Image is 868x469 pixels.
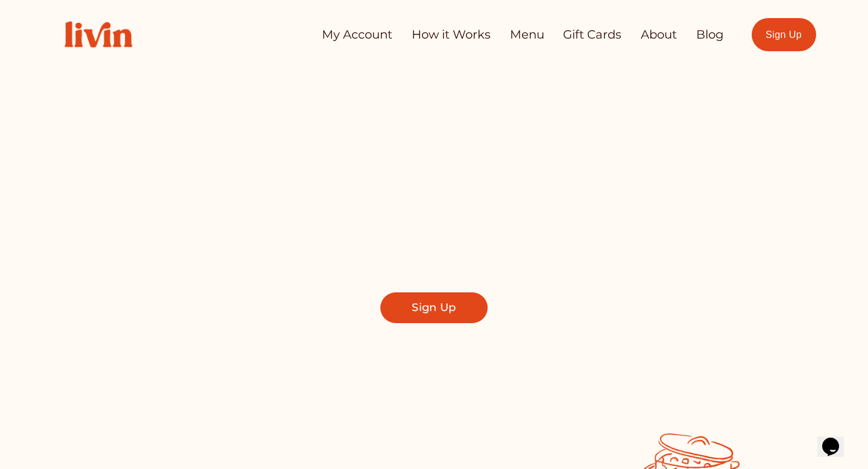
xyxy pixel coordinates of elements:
[563,23,621,46] a: Gift Cards
[752,18,816,51] a: Sign Up
[322,23,392,46] a: My Account
[641,23,677,46] a: About
[817,421,856,457] iframe: chat widget
[380,292,487,323] a: Sign Up
[237,216,631,268] span: Find a local chef who prepares customized, healthy meals in your kitchen
[52,8,145,60] img: Livin
[696,23,724,46] a: Blog
[510,23,544,46] a: Menu
[412,23,491,46] a: How it Works
[184,140,684,197] span: Take Back Your Evenings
